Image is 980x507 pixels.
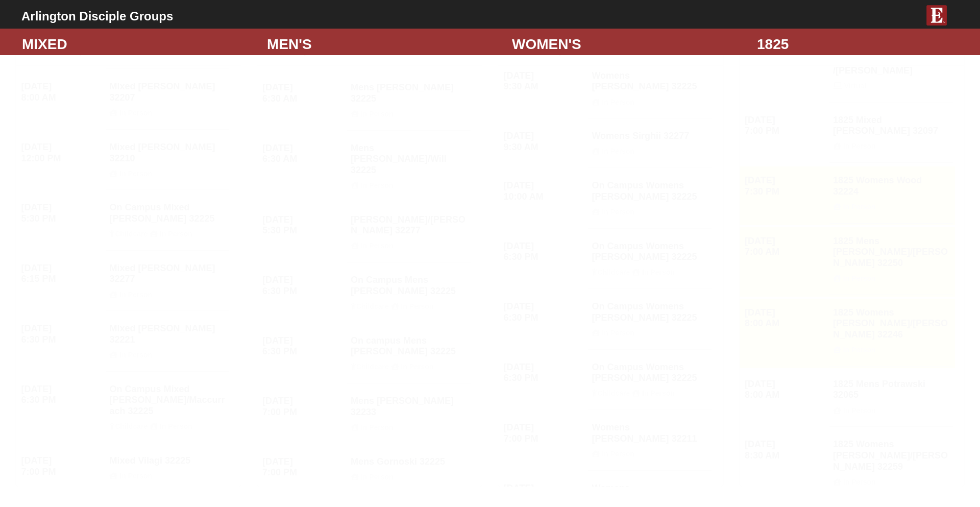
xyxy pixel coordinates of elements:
[844,82,866,90] strong: Virtual
[602,208,634,216] strong: In Person
[592,422,708,458] h4: Womens [PERSON_NAME] 32211
[833,175,949,211] h4: 1825 Womens Wood 32224
[602,98,634,106] strong: In Person
[21,323,103,345] h4: [DATE] 6:30 PM
[401,302,434,310] strong: In Person
[745,175,826,197] h4: [DATE] 7:30 PM
[109,455,226,480] h4: Mixed Vilagi 32225
[642,389,675,397] strong: In Person
[351,335,467,371] h4: On campus Mens [PERSON_NAME] 32225
[119,109,152,117] strong: In Person
[843,406,876,415] strong: In Person
[119,472,152,480] strong: In Person
[926,5,947,26] img: E-icon-fireweed-White-TM.png
[833,236,949,283] h4: 1825 Mens [PERSON_NAME]/[PERSON_NAME] 32250
[592,180,708,216] h4: On Campus Womens [PERSON_NAME] 32225
[262,275,344,297] h4: [DATE] 6:30 PM
[745,379,826,401] h4: [DATE] 8:00 AM
[504,301,585,323] h4: [DATE] 6:30 PM
[602,329,634,337] strong: In Person
[361,181,394,189] strong: In Person
[119,291,152,299] strong: In Person
[361,110,394,118] strong: In Person
[642,268,675,276] strong: In Person
[351,275,467,310] h4: On Campus Mens [PERSON_NAME] 32225
[351,396,467,431] h4: Mens [PERSON_NAME] 32233
[21,9,173,23] b: Arlington Disciple Groups
[351,456,467,481] h4: Mens Gornoski 32225
[109,263,226,299] h4: Mixed [PERSON_NAME] 32277
[843,142,876,150] strong: In Person
[745,115,826,137] h4: [DATE] 7:00 PM
[356,302,389,310] strong: Childcare
[592,131,708,156] h4: Womens Sirghii 32277
[592,362,708,398] h4: On Campus Womens [PERSON_NAME] 32225
[504,131,585,153] h4: [DATE] 9:30 AM
[504,70,585,92] h4: [DATE] 9:30 AM
[504,483,585,505] h4: [DATE] 7:00 PM
[356,363,389,371] strong: Childcare
[351,143,467,190] h4: Mens [PERSON_NAME]/Will 32225
[592,70,708,106] h4: Womens [PERSON_NAME] 32225
[21,142,103,164] h4: [DATE] 12:00 PM
[597,268,630,276] strong: Childcare
[21,263,103,285] h4: [DATE] 6:15 PM
[109,142,226,178] h4: Mixed [PERSON_NAME] 32210
[262,335,344,357] h4: [DATE] 6:30 PM
[401,363,434,371] strong: In Person
[109,384,226,431] h4: On Campus Mixed [PERSON_NAME]/Maccurrach 32225
[262,456,344,478] h4: [DATE] 7:00 PM
[21,455,103,477] h4: [DATE] 7:00 PM
[504,241,585,263] h4: [DATE] 6:30 PM
[109,202,226,238] h4: On Campus Mixed [PERSON_NAME] 32225
[262,214,344,236] h4: [DATE] 5:30 PM
[351,82,467,118] h4: Mens [PERSON_NAME] 32225
[262,396,344,418] h4: [DATE] 7:00 PM
[119,170,152,178] strong: In Person
[745,439,826,461] h4: [DATE] 8:30 AM
[504,422,585,444] h4: [DATE] 7:00 PM
[262,143,344,165] h4: [DATE] 6:30 AM
[504,180,585,202] h4: [DATE] 10:00 AM
[160,422,192,430] strong: In Person
[602,450,634,458] strong: In Person
[115,422,148,430] strong: Childcare
[259,34,504,55] div: MEN'S
[109,81,226,117] h4: Mixed [PERSON_NAME] 32207
[262,82,344,104] h4: [DATE] 6:30 AM
[504,362,585,384] h4: [DATE] 6:30 PM
[109,323,226,359] h4: Mixed [PERSON_NAME] 32221
[504,34,749,55] div: WOMEN'S
[843,346,876,354] strong: In Person
[745,236,826,258] h4: [DATE] 7:00 AM
[115,230,148,238] strong: Childcare
[833,307,949,354] h4: 1825 Womens [PERSON_NAME]/[PERSON_NAME] 32246
[21,81,103,103] h4: [DATE] 8:00 AM
[745,307,826,329] h4: [DATE] 8:00 AM
[833,439,949,486] h4: 1825 Womens [PERSON_NAME]/[PERSON_NAME] 32259
[119,351,152,359] strong: In Person
[843,203,876,211] strong: In Person
[602,147,634,155] strong: In Person
[592,301,708,337] h4: On Campus Womens [PERSON_NAME] 32225
[361,242,394,250] strong: In Person
[843,274,876,282] strong: In Person
[21,384,103,406] h4: [DATE] 6:30 PM
[351,214,467,250] h4: [PERSON_NAME]/[PERSON_NAME] 32277
[833,379,949,415] h4: 1825 Mens Potrawski 32065
[843,478,876,486] strong: In Person
[833,43,949,90] h4: 1825 Online Mixed [PERSON_NAME] /[PERSON_NAME]
[592,241,708,277] h4: On Campus Womens [PERSON_NAME] 32225
[597,389,630,397] strong: Childcare
[21,202,103,224] h4: [DATE] 5:30 PM
[160,230,192,238] strong: In Person
[361,473,394,481] strong: In Person
[833,115,949,151] h4: 1825 Mixed [PERSON_NAME] 32097
[14,34,259,55] div: MIXED
[361,423,394,431] strong: In Person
